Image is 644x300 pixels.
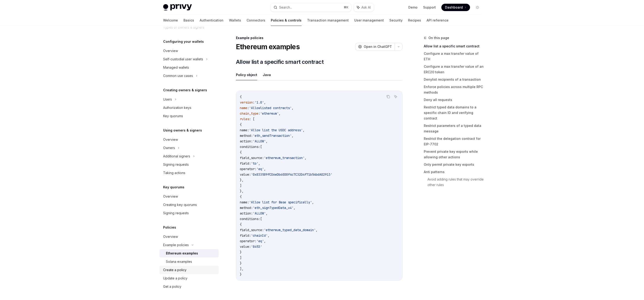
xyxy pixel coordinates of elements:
div: Solana examples [166,259,192,264]
button: Ask AI [354,3,374,12]
span: '8453' [251,245,262,249]
span: , [258,161,260,165]
span: method: [240,206,253,210]
a: Overview [159,192,219,201]
span: name: [240,128,249,132]
div: Signing requests [163,210,189,216]
a: Create a policy [159,266,219,274]
a: Solana examples [159,257,219,266]
span: conditions: [240,145,260,149]
span: 'ethereum_transaction' [264,156,305,160]
a: Configure a max transfer value of an ERC20 token [424,63,485,76]
span: , [303,128,305,132]
span: } [240,261,242,265]
div: Key quorums [163,113,183,119]
div: Owners [163,145,175,151]
span: operator: [240,239,256,243]
span: : [258,111,260,116]
span: method: [240,134,253,138]
span: { [240,222,242,227]
span: } [240,272,242,276]
span: [ [260,217,262,221]
span: ⌘ K [344,6,348,9]
div: Common use cases [163,73,193,79]
span: 'ethereum_typed_data_domain' [264,228,316,232]
span: , [292,106,293,110]
span: value: [240,245,251,249]
div: Overview [163,234,178,239]
span: 'to' [251,161,258,165]
a: Basics [183,15,194,26]
span: 'Allow list the USDC address' [249,128,303,132]
a: Taking actions [159,169,219,177]
a: Recipes [408,15,421,26]
span: ] [240,184,242,188]
a: Dashboard [441,4,470,11]
span: { [240,95,242,99]
div: Authorization keys [163,105,191,110]
span: , [266,211,268,215]
a: Prevent private key exports while allowing other actions [424,148,485,161]
div: Additional signers [163,153,190,159]
span: 'Allow list for Base specifically' [249,200,312,204]
div: Users [163,97,172,102]
a: Connectors [247,15,265,26]
span: }, [240,178,244,182]
button: Search...⌘K [270,3,351,12]
span: Dashboard [445,5,463,10]
span: , [292,134,293,138]
a: Update a policy [159,274,219,282]
a: Overview [159,233,219,241]
h5: Using owners & signers [163,128,202,133]
span: , [266,139,268,143]
span: 'ethereum' [260,111,279,116]
span: 'eth_signTypedData_v4' [253,206,293,210]
span: 'eq' [256,239,264,243]
a: Overview [159,135,219,144]
h5: Policies [163,225,176,230]
a: Transaction management [307,15,349,26]
a: Demo [408,5,418,10]
span: } [240,250,242,254]
a: Welcome [163,15,178,26]
div: Signing requests [163,162,189,167]
span: : [ [249,117,255,121]
span: operator: [240,167,256,171]
a: Anti patterns [424,168,485,176]
div: Overview [163,48,178,54]
span: 'eq' [256,167,264,171]
a: Managed wallets [159,63,219,72]
a: User management [354,15,384,26]
span: chain_type [240,111,258,116]
a: Signing requests [159,209,219,217]
div: Example policies [163,242,189,248]
a: Restrict typed data domains to a specific chain ID and verifying contract [424,104,485,122]
span: rules [240,117,249,121]
button: Open in ChatGPT [355,43,395,51]
span: field_source: [240,228,264,232]
a: API reference [427,15,449,26]
span: field: [240,233,251,238]
h5: Configuring your wallets [163,39,204,44]
span: , [316,228,317,232]
a: Configure a max transfer value of ETH [424,50,485,63]
a: Overview [159,47,219,55]
span: name: [240,200,249,204]
a: Enforce policies across multiple RPC methods [424,83,485,96]
span: ] [240,256,242,260]
a: Support [423,5,436,10]
span: Ask AI [361,5,371,10]
a: Ethereum examples [159,249,219,257]
span: ], [240,267,244,271]
a: Denylist recipients of a transaction [424,76,485,83]
div: Overview [163,194,178,199]
a: Restrict parameters of a typed data message [424,122,485,135]
a: Restrict the delegation contract for EIP-7702 [424,135,485,148]
a: Get a policy [159,282,219,291]
span: , [279,111,281,116]
button: Toggle dark mode [474,4,481,11]
span: value: [240,172,251,177]
span: { [240,195,242,199]
a: Security [389,15,403,26]
a: Deny all requests [424,96,485,104]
